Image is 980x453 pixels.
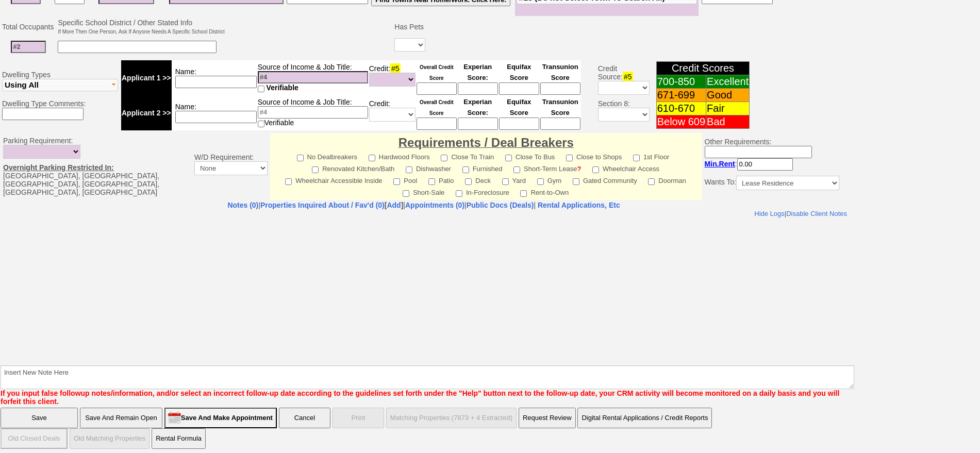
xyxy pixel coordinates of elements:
label: Dishwasher [406,162,451,174]
td: Total Occupants [1,17,56,37]
input: Save And Make Appointment [164,408,277,428]
font: Experian Score: [463,63,492,81]
button: Request Review [519,408,576,428]
label: Close To Train [441,150,494,162]
font: Requirements / Deal Breakers [398,136,574,149]
button: Digital Rental Applications / Credit Reports [577,408,712,428]
td: Source of Income & Job Title: Verifiable [257,95,369,130]
input: Ask Customer: Do You Know Your Transunion Credit Score [540,82,580,95]
input: Pool [393,178,400,185]
input: Close To Train [441,155,447,161]
input: Dishwasher [406,166,412,173]
input: Hardwood Floors [369,155,375,161]
input: Rent-to-Own [520,190,527,197]
input: Gym [537,178,544,185]
nobr: Wants To: [705,178,839,186]
td: Source of Income & Job Title: [257,60,369,95]
label: Patio [428,174,454,186]
span: #5 [623,72,633,82]
label: Short-Sale [403,186,444,197]
a: Disable Client Notes [786,1,846,8]
input: No Dealbreakers [297,155,304,161]
td: W/D Requirement: [192,133,270,200]
b: Min. [705,160,735,168]
input: Ask Customer: Do You Know Your Experian Credit Score [458,82,498,95]
td: Credit Scores [656,62,750,75]
textarea: Insert New Note Here [1,365,854,389]
a: Rental Applications, Etc [536,201,620,209]
input: Ask Customer: Do You Know Your Overall Credit Score [417,118,457,130]
a: ? [577,165,581,173]
input: #4 [258,106,368,119]
input: In-Foreclosure [456,190,462,197]
td: Applicant 2 >> [121,95,172,130]
label: Furnished [462,162,503,174]
input: Save [1,408,78,428]
input: Gated Community [573,178,579,185]
nobr: Rental Applications, Etc [538,201,620,209]
span: Using All [5,80,39,89]
input: Old Closed Deals [1,428,68,449]
a: Hide Logs [754,1,784,8]
input: Doorman [648,178,655,185]
a: Notes (0) [227,201,258,209]
td: Credit: [369,95,416,130]
button: Matching Properties (7873 + 4 Extracted) [386,408,517,428]
input: Ask Customer: Do You Know Your Equifax Credit Score [499,82,539,95]
font: If you input false followup notes/information, and/or select an incorrect follow-up date accordin... [1,389,839,406]
td: Dwelling Types Dwelling Type Comments: [1,59,120,132]
input: Close to Shops [566,155,573,161]
label: 1st Floor [633,150,670,162]
label: Wheelchair Accessible Inside [285,174,382,186]
td: Excellent [706,75,750,89]
input: Yard [502,178,509,185]
input: Save And Remain Open [80,408,162,428]
label: Pool [393,174,417,186]
td: Applicant 1 >> [121,60,172,95]
label: No Dealbreakers [297,150,358,162]
font: Equifax Score [507,63,531,81]
td: Parking Requirement: [GEOGRAPHIC_DATA], [GEOGRAPHIC_DATA], [GEOGRAPHIC_DATA], [GEOGRAPHIC_DATA], ... [1,133,192,200]
button: Print [333,408,384,428]
font: Experian Score: [463,98,492,116]
input: Close To Bus [505,155,512,161]
td: 671-699 [656,89,706,102]
font: Overall Credit Score [420,64,454,81]
td: Bad [706,115,750,129]
font: Transunion Score [542,63,578,81]
button: Cancel [279,408,330,428]
span: Rent [719,160,735,168]
label: Gym [537,174,561,186]
input: Wheelchair Accessible Inside [285,178,292,185]
input: Deck [465,178,472,185]
a: Appointments (0) [405,201,464,209]
td: Credit: [369,60,416,95]
font: Equifax Score [507,98,531,116]
td: Name: [172,95,257,130]
a: Public Docs (Deals) [467,201,534,209]
span: #5 [390,63,401,74]
label: Yard [502,174,526,186]
input: Ask Customer: Do You Know Your Experian Credit Score [458,118,498,130]
td: 700-850 [656,75,706,89]
input: Ask Customer: Do You Know Your Equifax Credit Score [499,118,539,130]
input: Ask Customer: Do You Know Your Transunion Credit Score [540,118,580,130]
span: Verifiable [267,83,298,92]
input: Furnished [462,166,469,173]
label: Wheelchair Access [592,162,659,174]
button: Using All [2,79,118,91]
input: Ask Customer: Do You Know Your Overall Credit Score [417,82,457,95]
td: Good [706,89,750,102]
font: Transunion Score [542,98,578,116]
label: Close To Bus [505,150,555,162]
label: Doorman [648,174,686,186]
input: #4 [258,71,368,83]
label: Hardwood Floors [369,150,430,162]
input: Renovated Kitchen/Bath [312,166,319,173]
center: | | | | [1,201,847,209]
u: Overnight Parking Restricted In: [3,163,114,172]
label: Short-Term Lease [513,162,581,174]
label: Renovated Kitchen/Bath [312,162,394,174]
input: Wheelchair Access [592,166,599,173]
